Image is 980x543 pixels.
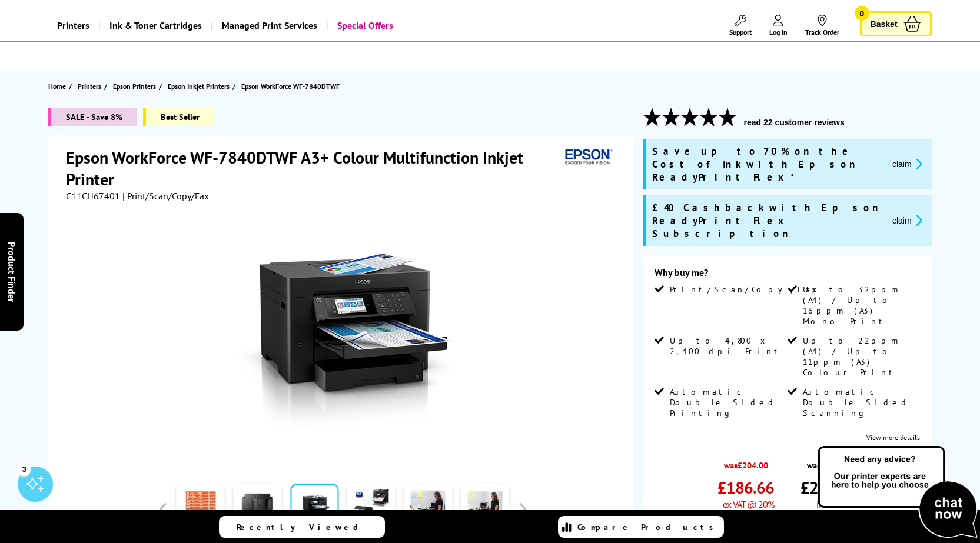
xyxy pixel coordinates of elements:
[98,11,211,41] a: Ink & Toner Cartridges
[326,11,402,41] a: Special Offers
[769,28,788,36] span: Log In
[652,145,882,184] span: Save up to 70% on the Cost of Ink with Epson ReadyPrint Flex*
[803,387,918,418] span: Automatic Double Sided Scanning
[48,108,137,126] span: SALE - Save 8%
[48,80,69,92] a: Home
[237,522,370,532] span: Recently Viewed
[738,459,768,471] strike: £204.00
[815,444,980,541] img: Open Live Chat window
[889,157,926,171] button: promo-description
[866,433,920,442] a: View more details
[122,190,209,202] span: | Print/Scan/Copy/Fax
[803,284,918,327] span: Up to 32ppm (A4) / Up to 16ppm (A3) Mono Print
[6,241,18,302] span: Product Finder
[109,11,202,41] span: Ink & Toner Cartridges
[577,522,720,532] span: Compare Products
[860,11,932,36] a: Basket 0
[717,477,774,498] span: £186.66
[168,80,230,92] span: Epson Inkjet Printers
[113,80,159,92] a: Epson Printers
[652,201,882,240] span: £40 Cashback with Epson ReadyPrint Flex Subscription
[48,80,66,92] span: Home
[113,80,156,92] span: Epson Printers
[670,335,785,357] span: Up to 4,800 x 2,400 dpi Print
[723,498,774,510] span: ex VAT @ 20%
[855,6,869,21] span: 0
[143,108,214,126] span: Best Seller
[740,117,848,128] button: read 22 customer reviews
[168,80,232,92] a: Epson Inkjet Printers
[560,146,614,168] img: Epson
[655,266,919,284] div: Why buy me?
[78,80,101,92] span: Printers
[803,335,918,378] span: Up to 22ppm (A4) / Up to 11ppm (A3) Colour Print
[769,15,788,36] a: Log In
[48,11,98,41] a: Printers
[871,16,898,32] span: Basket
[241,82,340,91] span: Epson WorkForce WF-7840DTWF
[211,11,326,41] a: Managed Print Services
[800,477,857,498] span: £223.99
[219,516,385,538] a: Recently Viewed
[78,80,104,92] a: Printers
[66,146,560,190] h1: Epson WorkForce WF-7840DTWF A3+ Colour Multifunction Inkjet Printer
[18,462,31,475] div: 3
[558,516,724,538] a: Compare Products
[670,387,785,418] span: Automatic Double Sided Printing
[66,190,120,202] span: C11CH67401
[670,284,821,295] span: Print/Scan/Copy/Fax
[805,15,839,36] a: Track Order
[729,15,752,36] a: Support
[227,225,458,456] img: Epson WorkForce WF-7840DTWF Thumbnail
[889,214,926,227] button: promo-description
[729,28,752,36] span: Support
[717,454,774,471] span: was
[800,454,857,471] span: was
